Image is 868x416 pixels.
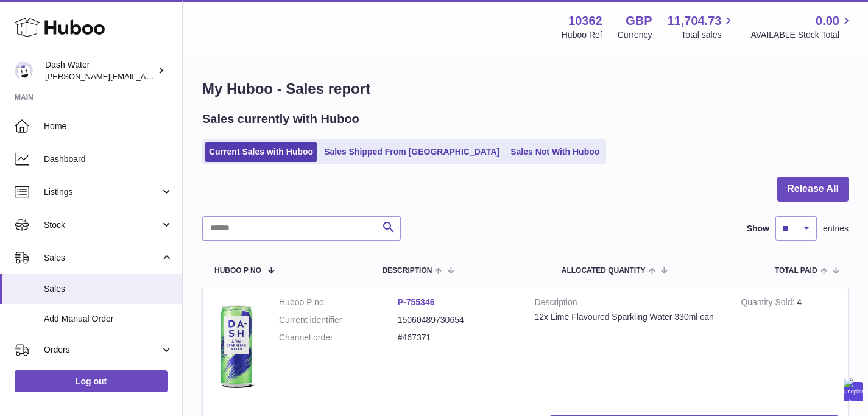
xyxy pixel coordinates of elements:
[44,252,160,264] span: Sales
[279,332,398,344] dt: Channel order
[747,223,769,234] label: Show
[382,267,432,275] span: Description
[202,111,359,127] h2: Sales currently with Huboo
[667,13,735,41] a: 11,704.73 Total sales
[732,287,848,406] td: 4
[44,153,173,165] span: Dashboard
[44,283,173,295] span: Sales
[44,219,160,231] span: Stock
[750,29,853,41] span: AVAILABLE Stock Total
[279,297,398,308] dt: Huboo P no
[681,29,735,41] span: Total sales
[279,314,398,326] dt: Current identifier
[667,13,721,29] span: 11,704.73
[212,297,261,394] img: 103621706197473.png
[398,332,517,344] dd: #467371
[750,13,853,41] a: 0.00 AVAILABLE Stock Total
[568,13,602,29] strong: 10362
[202,79,849,99] h1: My Huboo - Sales report
[15,62,33,80] img: james@dash-water.com
[823,223,849,234] span: entries
[44,313,173,325] span: Add Manual Order
[44,344,160,356] span: Orders
[506,142,604,162] a: Sales Not With Huboo
[741,297,797,310] strong: Quantity Sold
[775,267,817,275] span: Total paid
[816,13,839,29] span: 0.00
[777,177,849,202] button: Release All
[626,13,652,29] strong: GBP
[562,29,602,41] div: Huboo Ref
[535,297,723,311] strong: Description
[44,186,160,198] span: Listings
[320,142,504,162] a: Sales Shipped From [GEOGRAPHIC_DATA]
[535,311,723,323] div: 12x Lime Flavoured Sparkling Water 330ml can
[45,71,244,81] span: [PERSON_NAME][EMAIL_ADDRESS][DOMAIN_NAME]
[398,314,517,326] dd: 15060489730654
[45,59,155,82] div: Dash Water
[398,297,435,307] a: P-755346
[214,267,261,275] span: Huboo P no
[205,142,317,162] a: Current Sales with Huboo
[618,29,652,41] div: Currency
[15,370,168,392] a: Log out
[562,267,646,275] span: ALLOCATED Quantity
[44,121,173,132] span: Home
